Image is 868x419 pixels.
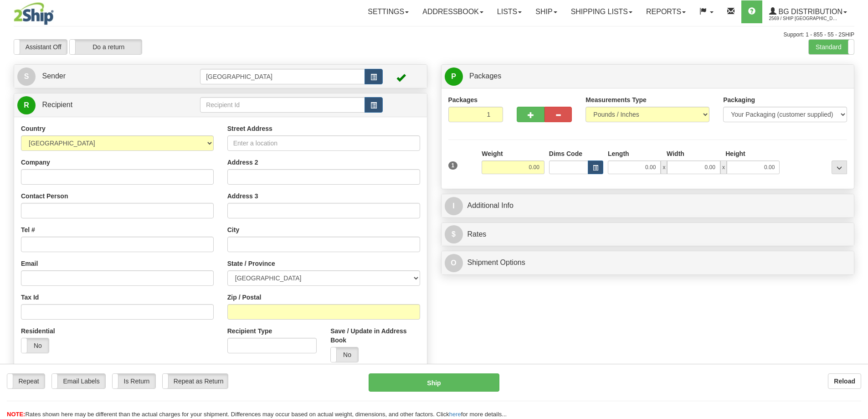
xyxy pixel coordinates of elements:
span: x [720,160,727,174]
span: 2569 / Ship [GEOGRAPHIC_DATA] [769,14,837,23]
label: Dims Code [549,149,582,158]
span: S [17,67,36,86]
a: $Rates [445,225,851,244]
a: IAdditional Info [445,197,851,215]
label: No [331,347,358,362]
label: City [227,225,239,234]
label: Email Labels [52,374,105,388]
label: Measurements Type [586,95,647,104]
label: Packages [448,95,478,104]
span: R [17,96,36,114]
label: Length [608,149,629,158]
input: Sender Id [200,69,365,84]
span: I [445,197,463,215]
div: ... [832,160,847,174]
label: Recipient Type [227,326,272,336]
iframe: chat widget [847,163,867,256]
a: S Sender [17,67,200,86]
a: Shipping lists [564,0,639,23]
input: Recipient Id [200,97,365,113]
span: P [445,67,463,86]
span: Sender [42,72,66,80]
span: O [445,254,463,272]
a: Addressbook [416,0,490,23]
label: No [21,338,49,353]
label: Email [21,259,38,268]
label: Repeat [7,374,45,388]
span: BG Distribution [776,8,842,16]
img: logo2569.jpg [14,2,54,25]
label: Residential [21,326,55,336]
a: Settings [361,0,416,23]
span: Recipient [42,101,72,109]
span: $ [445,225,463,243]
label: Address 2 [227,158,258,167]
label: Country [21,124,46,133]
a: Lists [490,0,529,23]
label: Assistant Off [14,40,67,54]
label: Do a return [70,40,142,54]
label: Tel # [21,225,35,234]
label: Zip / Postal [227,293,262,302]
label: Company [21,158,50,167]
a: OShipment Options [445,253,851,272]
a: Reports [639,0,693,23]
div: Support: 1 - 855 - 55 - 2SHIP [14,31,854,39]
label: Repeat as Return [163,374,228,388]
label: Tax Id [21,293,39,302]
label: Height [725,149,745,158]
label: Packaging [723,95,755,104]
span: 1 [448,161,458,170]
label: Street Address [227,124,272,133]
a: R Recipient [17,96,180,114]
label: Address 3 [227,191,258,201]
a: here [449,411,461,418]
span: x [661,160,667,174]
a: P Packages [445,67,851,86]
label: Is Return [113,374,155,388]
button: Reload [828,373,861,389]
b: Reload [834,378,855,385]
span: Packages [469,72,501,80]
label: Width [667,149,684,158]
a: BG Distribution 2569 / Ship [GEOGRAPHIC_DATA] [762,0,854,23]
label: Weight [482,149,503,158]
label: Contact Person [21,191,68,201]
label: State / Province [227,259,275,268]
label: Save / Update in Address Book [330,326,420,345]
button: Ship [369,373,499,392]
input: Enter a location [227,135,420,151]
label: Standard [809,40,854,54]
a: Ship [529,0,564,23]
span: NOTE: [7,411,25,418]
